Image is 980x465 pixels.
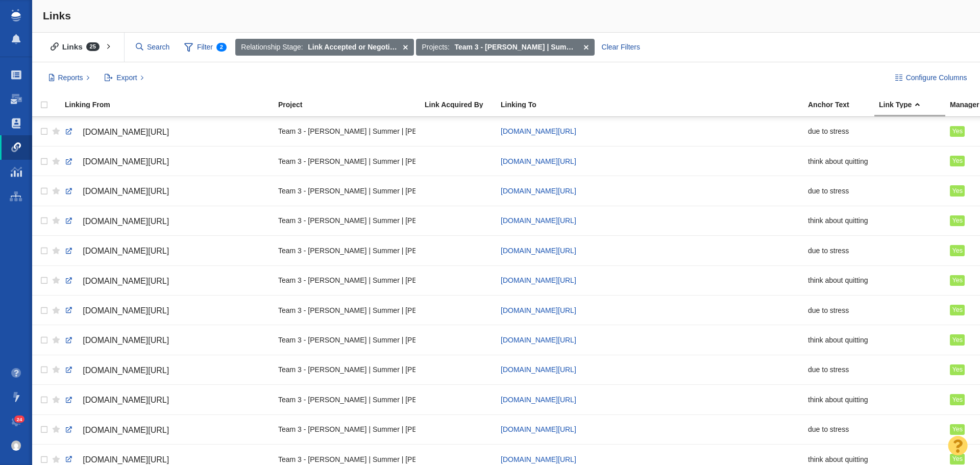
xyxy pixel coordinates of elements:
[425,101,500,110] a: Link Acquired By
[65,153,269,170] a: [DOMAIN_NAME][URL]
[501,187,576,195] a: [DOMAIN_NAME][URL]
[278,101,424,108] div: Project
[43,69,95,87] button: Reports
[501,247,576,255] a: [DOMAIN_NAME][URL]
[83,247,169,255] span: [DOMAIN_NAME][URL]
[501,425,576,433] a: [DOMAIN_NAME][URL]
[83,128,169,136] span: [DOMAIN_NAME][URL]
[952,306,963,313] span: Yes
[422,42,449,53] span: Projects:
[83,157,169,166] span: [DOMAIN_NAME][URL]
[99,69,150,87] button: Export
[952,336,963,344] span: Yes
[808,329,870,351] div: think about quitting
[501,101,807,110] a: Linking To
[808,359,870,381] div: due to stress
[216,43,227,52] span: 2
[278,329,415,351] div: Team 3 - [PERSON_NAME] | Summer | [PERSON_NAME]\EMCI Wireless\EMCI Wireless - Digital PR - Do U.S...
[241,42,303,53] span: Relationship Stage:
[65,391,269,409] a: [DOMAIN_NAME][URL]
[501,365,576,374] span: [DOMAIN_NAME][URL]
[952,128,963,135] span: Yes
[83,187,169,195] span: [DOMAIN_NAME][URL]
[58,72,83,83] span: Reports
[65,213,269,230] a: [DOMAIN_NAME][URL]
[952,396,963,403] span: Yes
[501,216,576,225] a: [DOMAIN_NAME][URL]
[278,120,415,142] div: Team 3 - [PERSON_NAME] | Summer | [PERSON_NAME]\EMCI Wireless\EMCI Wireless - Digital PR - Do U.S...
[65,124,269,141] a: [DOMAIN_NAME][URL]
[808,419,870,440] div: due to stress
[132,38,175,56] input: Search
[952,247,963,254] span: Yes
[65,273,269,290] a: [DOMAIN_NAME][URL]
[808,210,870,232] div: think about quitting
[11,440,21,451] img: d3895725eb174adcf95c2ff5092785ef
[952,277,963,284] span: Yes
[83,455,169,464] span: [DOMAIN_NAME][URL]
[952,366,963,373] span: Yes
[65,101,277,110] a: Linking From
[808,270,870,291] div: think about quitting
[14,415,25,423] span: 24
[65,302,269,320] a: [DOMAIN_NAME][URL]
[501,127,576,135] span: [DOMAIN_NAME][URL]
[278,239,415,261] div: Team 3 - [PERSON_NAME] | Summer | [PERSON_NAME]\EMCI Wireless\EMCI Wireless - Digital PR - Do U.S...
[808,101,878,110] a: Anchor Text
[879,101,949,110] a: Link Type
[808,299,870,321] div: due to stress
[501,157,576,165] a: [DOMAIN_NAME][URL]
[278,419,415,440] div: Team 3 - [PERSON_NAME] | Summer | [PERSON_NAME]\EMCI Wireless\EMCI Wireless - Digital PR - Do U.S...
[278,180,415,202] div: Team 3 - [PERSON_NAME] | Summer | [PERSON_NAME]\EMCI Wireless\EMCI Wireless - Digital PR - Do U.S...
[278,210,415,232] div: Team 3 - [PERSON_NAME] | Summer | [PERSON_NAME]\EMCI Wireless\EMCI Wireless - Digital PR - Do U.S...
[43,10,71,21] span: Links
[83,336,169,345] span: [DOMAIN_NAME][URL]
[501,396,576,404] a: [DOMAIN_NAME][URL]
[596,39,646,56] div: Clear Filters
[11,9,20,21] img: buzzstream_logo_iconsimple.png
[278,359,415,381] div: Team 3 - [PERSON_NAME] | Summer | [PERSON_NAME]\EMCI Wireless\EMCI Wireless - Digital PR - Do U.S...
[278,150,415,172] div: Team 3 - [PERSON_NAME] | Summer | [PERSON_NAME]\EMCI Wireless\EMCI Wireless - Digital PR - Do U.S...
[65,332,269,349] a: [DOMAIN_NAME][URL]
[952,217,963,224] span: Yes
[501,306,576,314] a: [DOMAIN_NAME][URL]
[454,42,579,53] strong: Team 3 - [PERSON_NAME] | Summer | [PERSON_NAME]\EMCI Wireless\EMCI Wireless - Digital PR - Do U.S...
[952,157,963,164] span: Yes
[178,38,232,57] span: Filter
[808,120,870,142] div: due to stress
[278,388,415,410] div: Team 3 - [PERSON_NAME] | Summer | [PERSON_NAME]\EMCI Wireless\EMCI Wireless - Digital PR - Do U.S...
[83,306,169,315] span: [DOMAIN_NAME][URL]
[501,455,576,463] a: [DOMAIN_NAME][URL]
[278,299,415,321] div: Team 3 - [PERSON_NAME] | Summer | [PERSON_NAME]\EMCI Wireless\EMCI Wireless - Digital PR - Do U.S...
[65,101,277,108] div: Linking From
[808,388,870,410] div: think about quitting
[83,396,169,404] span: [DOMAIN_NAME][URL]
[308,42,398,53] strong: Link Accepted or Negotiating
[906,72,967,83] span: Configure Columns
[425,101,500,108] div: Link Acquired By
[65,422,269,439] a: [DOMAIN_NAME][URL]
[83,277,169,285] span: [DOMAIN_NAME][URL]
[501,336,576,344] a: [DOMAIN_NAME][URL]
[278,270,415,291] div: Team 3 - [PERSON_NAME] | Summer | [PERSON_NAME]\EMCI Wireless\EMCI Wireless - Digital PR - Do U.S...
[952,187,963,194] span: Yes
[808,239,870,261] div: due to stress
[83,217,169,226] span: [DOMAIN_NAME][URL]
[889,69,973,87] button: Configure Columns
[116,72,137,83] span: Export
[65,362,269,379] a: [DOMAIN_NAME][URL]
[65,242,269,260] a: [DOMAIN_NAME][URL]
[501,276,576,284] a: [DOMAIN_NAME][URL]
[879,101,949,108] div: Link Type
[83,426,169,434] span: [DOMAIN_NAME][URL]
